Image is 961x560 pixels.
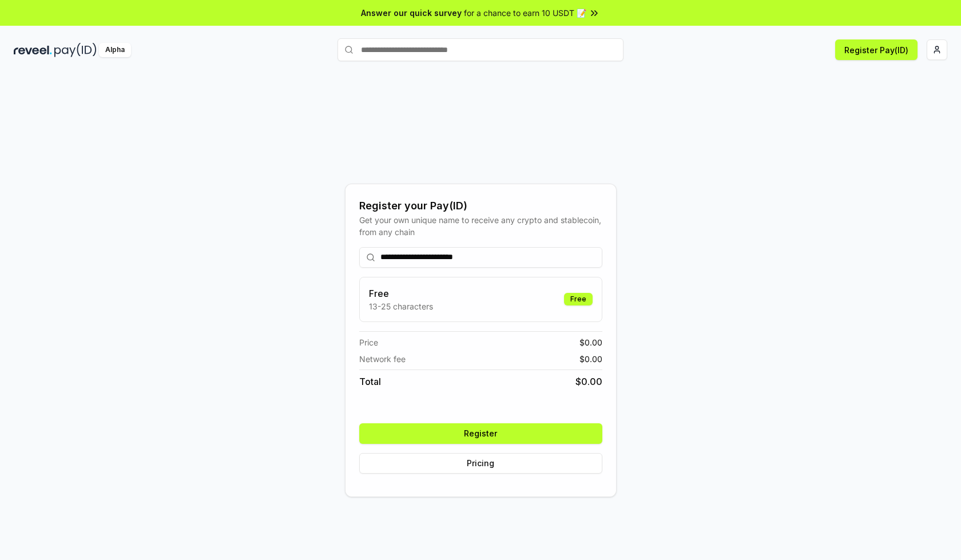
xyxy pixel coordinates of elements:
span: Total [359,375,381,388]
span: $ 0.00 [575,375,602,388]
button: Register Pay(ID) [835,39,918,60]
span: $ 0.00 [579,353,602,365]
button: Register [359,423,602,444]
h3: Free [369,287,433,300]
span: Answer our quick survey [361,7,462,19]
img: reveel_dark [14,43,52,57]
div: Register your Pay(ID) [359,198,602,214]
button: Pricing [359,453,602,474]
div: Free [564,293,593,305]
div: Get your own unique name to receive any crypto and stablecoin, from any chain [359,214,602,238]
span: for a chance to earn 10 USDT 📝 [464,7,586,19]
div: Alpha [99,43,131,57]
span: Network fee [359,353,406,365]
img: pay_id [54,43,97,57]
span: $ 0.00 [579,336,602,348]
p: 13-25 characters [369,300,433,312]
span: Price [359,336,378,348]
